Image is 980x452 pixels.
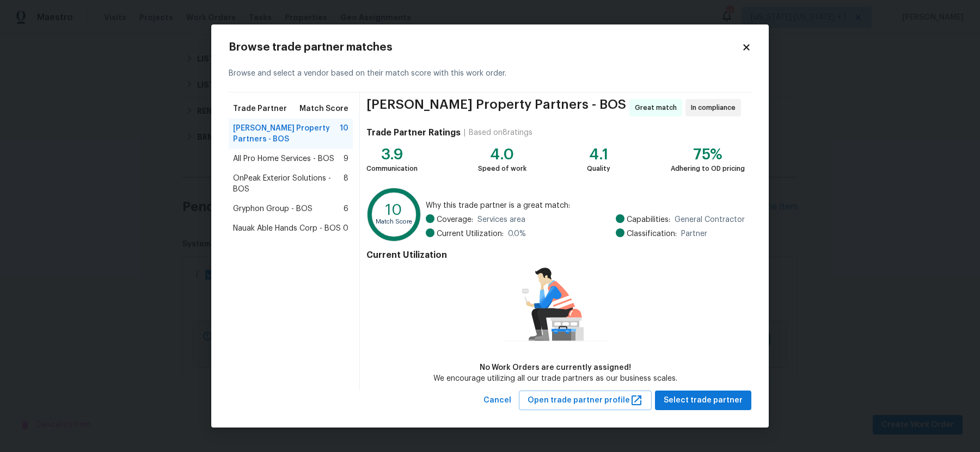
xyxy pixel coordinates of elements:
h4: Current Utilization [366,250,745,261]
span: Open trade partner profile [528,394,643,407]
text: 10 [385,202,402,217]
button: Select trade partner [655,391,751,411]
div: Adhering to OD pricing [671,163,745,174]
span: Cancel [483,394,511,407]
span: Trade Partner [233,103,287,114]
div: 75% [671,149,745,160]
span: Match Score [299,103,348,114]
div: Browse and select a vendor based on their match score with this work order. [229,55,751,92]
span: In compliance [691,102,740,113]
span: 10 [340,123,348,145]
span: Current Utilization: [437,228,504,239]
span: 9 [344,153,348,164]
div: 3.9 [366,149,418,160]
h4: Trade Partner Ratings [366,127,461,138]
span: Select trade partner [664,394,743,407]
button: Open trade partner profile [519,391,652,411]
span: General Contractor [675,214,745,225]
span: All Pro Home Services - BOS [233,153,334,164]
button: Cancel [479,391,516,411]
div: 4.1 [587,149,610,160]
div: Speed of work [478,163,526,174]
span: Partner [681,228,707,239]
span: [PERSON_NAME] Property Partners - BOS [366,99,626,116]
div: | [461,127,469,138]
div: Quality [587,163,610,174]
div: We encourage utilizing all our trade partners as our business scales. [433,373,677,384]
span: 6 [344,203,348,214]
span: Gryphon Group - BOS [233,203,313,214]
div: Based on 8 ratings [469,127,532,138]
span: Great match [635,102,681,113]
div: 4.0 [478,149,526,160]
text: Match Score [376,219,412,225]
h2: Browse trade partner matches [229,42,742,53]
span: Services area [477,214,525,225]
span: 8 [344,173,348,195]
span: Coverage: [437,214,473,225]
span: [PERSON_NAME] Property Partners - BOS [233,123,340,145]
div: Communication [366,163,418,174]
div: No Work Orders are currently assigned! [433,362,677,373]
span: Nauak Able Hands Corp - BOS [233,223,341,234]
span: Capabilities: [627,214,670,225]
span: 0.0 % [508,228,526,239]
span: Classification: [627,228,677,239]
span: Why this trade partner is a great match: [426,200,745,211]
span: OnPeak Exterior Solutions - BOS [233,173,344,195]
span: 0 [343,223,348,234]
